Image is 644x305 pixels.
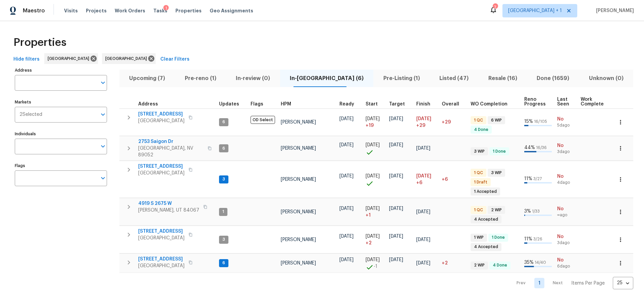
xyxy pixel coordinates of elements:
span: 1 Done [489,235,507,240]
span: 4 Accepted [471,217,501,222]
span: 2 WIP [488,207,504,213]
span: 35 % [524,260,534,265]
span: [DATE] [366,174,380,178]
span: [PERSON_NAME], UT 84067 [138,207,199,214]
span: [DATE] [366,117,380,121]
span: 6 [220,260,228,266]
span: [GEOGRAPHIC_DATA] [138,118,184,124]
span: [DATE] [416,261,430,265]
span: Resale (16) [482,74,523,83]
span: 6d ago [557,263,575,269]
span: 2753 Saigon Dr [138,138,204,145]
span: [DATE] [366,143,380,147]
span: [DATE] [339,234,354,239]
span: 1 QC [471,207,486,213]
span: [DATE] [339,206,354,211]
span: [DATE] [416,210,430,214]
span: 6 [220,146,228,151]
span: 15 % [524,119,533,124]
span: No [557,257,575,263]
span: +6 [442,177,448,182]
span: 4 Done [471,127,491,133]
span: [DATE] [389,174,403,178]
span: [PERSON_NAME] [281,210,316,214]
span: + 1 [366,212,371,219]
span: 11 % [524,237,532,241]
span: Flags [251,102,263,106]
span: [DATE] [416,174,431,178]
span: 3 % [524,209,531,214]
td: Scheduled to finish 29 day(s) late [414,108,439,136]
span: 1 WIP [471,235,486,240]
div: Actual renovation start date [366,102,384,106]
span: 1 QC [471,118,486,123]
span: No [557,233,575,240]
span: Upcoming (7) [123,74,171,83]
span: Projects [86,7,107,14]
span: 3 [220,176,228,182]
button: Clear Filters [158,53,192,66]
span: Work Complete [581,97,604,106]
span: 6 WIP [488,118,504,123]
span: [DATE] [339,117,354,121]
span: [DATE] [389,234,403,239]
span: 1 [220,209,227,215]
span: [DATE] [389,206,403,211]
span: 16 / 36 [536,146,547,150]
span: 3d ago [557,149,575,155]
span: 16 / 105 [534,120,547,124]
td: 29 day(s) past target finish date [439,108,468,136]
td: Project started on time [363,136,386,161]
span: 3d ago [557,240,575,246]
span: [DATE] [366,234,380,239]
span: Clear Filters [160,55,190,64]
span: [DATE] [339,143,354,147]
label: Markets [15,100,107,104]
button: Open [98,142,108,151]
td: Project started on time [363,161,386,198]
span: 4 Accepted [471,244,501,250]
span: WO Completion [471,102,507,106]
span: [DATE] [416,237,430,242]
span: 3 WIP [471,149,487,154]
span: Geo Assignments [210,7,253,14]
span: 2 WIP [471,262,487,268]
span: 44 % [524,145,535,150]
span: Overall [442,102,459,106]
span: [DATE] [366,257,380,262]
td: Project started 19 days late [363,108,386,136]
span: [DATE] [366,206,380,211]
span: In-[GEOGRAPHIC_DATA] (6) [284,74,370,83]
span: No [557,206,575,212]
span: [PERSON_NAME] [281,120,316,125]
span: 4d ago [557,180,575,185]
span: OD Select [251,116,275,124]
p: Items Per Page [571,280,605,287]
span: [PERSON_NAME] [281,146,316,151]
span: [GEOGRAPHIC_DATA] [138,170,184,176]
span: Hide filters [13,55,40,64]
span: 6 [220,119,228,125]
span: 1 Draft [471,179,490,185]
span: Ready [339,102,354,106]
span: 4919 S 2675 W [138,200,199,207]
label: Flags [15,164,107,168]
span: [STREET_ADDRESS] [138,111,184,118]
div: [GEOGRAPHIC_DATA] [44,53,98,64]
div: 25 [613,274,633,292]
label: Individuals [15,132,107,136]
span: +29 [442,120,451,125]
span: [DATE] [339,257,354,262]
span: 4 Done [490,262,510,268]
span: [GEOGRAPHIC_DATA] [48,55,92,62]
span: Address [138,102,158,106]
div: 7 [493,4,497,11]
span: [STREET_ADDRESS] [138,256,184,262]
span: 2 Selected [19,112,42,118]
span: [DATE] [416,117,431,121]
span: 3 [220,237,228,242]
span: No [557,173,575,180]
span: [STREET_ADDRESS] [138,163,184,170]
span: [GEOGRAPHIC_DATA] [138,235,184,241]
span: [DATE] [416,146,430,151]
